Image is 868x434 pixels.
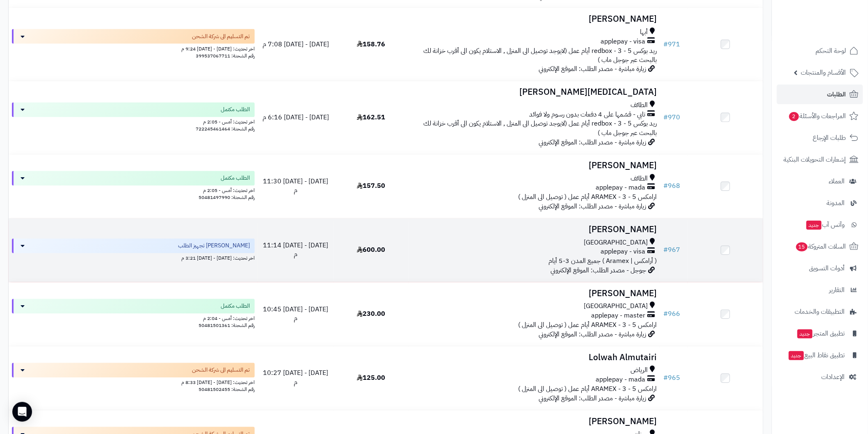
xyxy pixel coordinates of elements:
[539,202,646,212] span: زيارة مباشرة - مصدر الطلب: الموقع الإلكتروني
[263,113,329,123] span: [DATE] - [DATE] 6:16 م
[663,245,680,255] a: #967
[777,128,863,148] a: طلبات الإرجاع
[12,314,255,322] div: اخر تحديث: أمس - 2:04 م
[812,22,860,39] img: logo-2.png
[12,402,32,422] div: Open Intercom Messenger
[809,263,845,274] span: أدوات التسويق
[412,161,657,171] h3: [PERSON_NAME]
[777,193,863,213] a: المدونة
[663,245,668,255] span: #
[601,247,645,257] span: applepay - visa
[663,39,680,49] a: #971
[777,171,863,191] a: العملاء
[12,117,255,126] div: اخر تحديث: أمس - 2:05 م
[199,194,255,201] span: رقم الشحنة: 50481497990
[357,373,385,383] span: 125.00
[263,177,328,196] span: [DATE] - [DATE] 11:30 م
[663,181,668,191] span: #
[357,245,385,255] span: 600.00
[199,386,255,393] span: رقم الشحنة: 50481502455
[663,309,668,319] span: #
[221,106,250,114] span: الطلب مكتمل
[801,67,846,78] span: الأقسام والمنتجات
[178,242,250,250] span: [PERSON_NAME] تجهيز الطلب
[412,289,657,299] h3: [PERSON_NAME]
[12,378,255,386] div: اخر تحديث: [DATE] - [DATE] 8:33 م
[829,176,845,187] span: العملاء
[263,241,328,260] span: [DATE] - [DATE] 11:14 م
[789,112,799,121] span: 2
[539,330,646,340] span: زيارة مباشرة - مصدر الطلب: الموقع الإلكتروني
[806,219,845,231] span: وآتس آب
[221,174,250,183] span: الطلب مكتمل
[539,138,646,148] span: زيارة مباشرة - مصدر الطلب: الموقع الإلكتروني
[827,197,845,209] span: المدونة
[795,306,845,318] span: التطبيقات والخدمات
[529,110,645,120] span: تابي - قسّمها على 4 دفعات بدون رسوم ولا فوائد
[777,41,863,61] a: لوحة التحكم
[777,345,863,365] a: تطبيق نقاط البيعجديد
[663,373,668,383] span: #
[199,322,255,329] span: رقم الشحنة: 50481501361
[777,324,863,343] a: تطبيق المتجرجديد
[423,119,657,138] span: ريد بوكس redbox - 3 - 5 أيام عمل (لايوجد توصيل الى المنزل , الاستلام يكون الى أقرب خزانة لك بالبح...
[777,280,863,300] a: التقارير
[630,174,648,184] span: الطائف
[777,258,863,278] a: أدوات التسويق
[596,375,645,385] span: applepay - mada
[788,110,846,122] span: المراجعات والأسئلة
[806,221,822,230] span: جديد
[663,181,680,191] a: #968
[357,113,385,123] span: 162.51
[797,329,813,338] span: جديد
[548,256,657,266] span: ( أرامكس | Aramex ) جميع المدن 3-5 أيام
[357,39,385,49] span: 158.76
[777,150,863,169] a: إشعارات التحويلات البنكية
[640,27,648,37] span: أبها
[263,39,329,49] span: [DATE] - [DATE] 7:08 م
[816,45,846,57] span: لوحة التحكم
[584,302,648,311] span: [GEOGRAPHIC_DATA]
[263,368,328,388] span: [DATE] - [DATE] 10:27 م
[777,302,863,322] a: التطبيقات والخدمات
[518,320,657,330] span: ارامكس ARAMEX - 3 - 5 أيام عمل ( توصيل الى المنزل )
[596,183,645,193] span: applepay - mada
[423,46,657,65] span: ريد بوكس redbox - 3 - 5 أيام عمل (لايوجد توصيل الى المنزل , الاستلام يكون الى أقرب خزانة لك بالبح...
[663,113,680,123] a: #970
[12,254,255,262] div: اخر تحديث: [DATE] - [DATE] 3:21 م
[196,126,255,133] span: رقم الشحنة: 722245461464
[263,305,328,324] span: [DATE] - [DATE] 10:45 م
[539,394,646,404] span: زيارة مباشرة - مصدر الطلب: الموقع الإلكتروني
[412,225,657,235] h3: [PERSON_NAME]
[663,373,680,383] a: #965
[601,37,645,46] span: applepay - visa
[412,417,657,427] h3: [PERSON_NAME]
[663,309,680,319] a: #966
[221,302,250,311] span: الطلب مكتمل
[663,39,668,49] span: #
[12,186,255,194] div: اخر تحديث: أمس - 2:05 م
[829,284,845,296] span: التقارير
[822,371,845,383] span: الإعدادات
[797,328,845,339] span: تطبيق المتجر
[357,181,385,191] span: 157.50
[827,89,846,100] span: الطلبات
[795,241,846,252] span: السلات المتروكة
[192,32,250,41] span: تم التسليم الى شركة الشحن
[550,266,646,276] span: جوجل - مصدر الطلب: الموقع الإلكتروني
[796,242,808,251] span: 15
[789,351,804,360] span: جديد
[518,192,657,202] span: ارامكس ARAMEX - 3 - 5 أيام عمل ( توصيل الى المنزل )
[663,113,668,123] span: #
[788,349,845,361] span: تطبيق نقاط البيع
[630,101,648,110] span: الطائف
[518,384,657,394] span: ارامكس ARAMEX - 3 - 5 أيام عمل ( توصيل الى المنزل )
[777,215,863,235] a: وآتس آبجديد
[777,367,863,387] a: الإعدادات
[591,311,645,321] span: applepay - master
[584,238,648,248] span: [GEOGRAPHIC_DATA]
[777,106,863,126] a: المراجعات والأسئلة2
[539,64,646,74] span: زيارة مباشرة - مصدر الطلب: الموقع الإلكتروني
[412,353,657,363] h3: Lolwah Almutairi
[784,154,846,165] span: إشعارات التحويلات البنكية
